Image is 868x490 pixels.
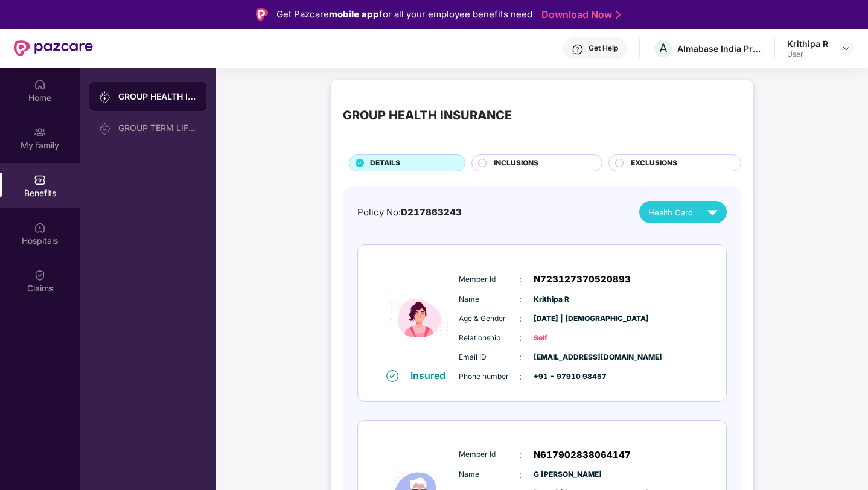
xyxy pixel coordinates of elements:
img: svg+xml;base64,PHN2ZyB4bWxucz0iaHR0cDovL3d3dy53My5vcmcvMjAwMC9zdmciIHdpZHRoPSIxNiIgaGVpZ2h0PSIxNi... [386,370,398,382]
span: INCLUSIONS [494,157,538,169]
img: svg+xml;base64,PHN2ZyBpZD0iRHJvcGRvd24tMzJ4MzIiIHhtbG5zPSJodHRwOi8vd3d3LnczLm9yZy8yMDAwL3N2ZyIgd2... [841,43,851,53]
span: : [519,293,522,306]
span: EXCLUSIONS [631,157,677,169]
div: Get Pazcare for all your employee benefits need [276,7,532,22]
span: : [519,331,522,345]
span: : [519,370,522,383]
span: : [519,448,522,462]
a: Download Now [541,8,617,21]
div: Almabase India Private Limited [677,43,762,54]
span: +91 - 97910 98457 [534,371,594,383]
strong: mobile app [329,8,379,20]
span: : [519,312,522,325]
span: : [519,468,522,482]
span: Relationship [459,332,519,344]
img: svg+xml;base64,PHN2ZyBpZD0iQ2xhaW0iIHhtbG5zPSJodHRwOi8vd3d3LnczLm9yZy8yMDAwL3N2ZyIgd2lkdGg9IjIwIi... [34,269,46,281]
div: GROUP HEALTH INSURANCE [118,91,197,103]
img: svg+xml;base64,PHN2ZyB3aWR0aD0iMjAiIGhlaWdodD0iMjAiIHZpZXdCb3g9IjAgMCAyMCAyMCIgZmlsbD0ibm9uZSIgeG... [99,91,111,103]
span: : [519,273,522,286]
span: Krithipa R [534,294,594,305]
img: svg+xml;base64,PHN2ZyB3aWR0aD0iMjAiIGhlaWdodD0iMjAiIHZpZXdCb3g9IjAgMCAyMCAyMCIgZmlsbD0ibm9uZSIgeG... [99,122,111,135]
button: Health Card [639,201,727,223]
img: New Pazcare Logo [14,40,93,56]
span: DETAILS [370,157,400,169]
div: GROUP HEALTH INSURANCE [343,106,512,125]
img: svg+xml;base64,PHN2ZyBpZD0iSG9zcGl0YWxzIiB4bWxucz0iaHR0cDovL3d3dy53My5vcmcvMjAwMC9zdmciIHdpZHRoPS... [34,221,46,234]
span: Member Id [459,274,519,285]
img: svg+xml;base64,PHN2ZyBpZD0iSG9tZSIgeG1sbnM9Imh0dHA6Ly93d3cudzMub3JnLzIwMDAvc3ZnIiB3aWR0aD0iMjAiIG... [34,78,46,91]
img: svg+xml;base64,PHN2ZyBpZD0iQmVuZWZpdHMiIHhtbG5zPSJodHRwOi8vd3d3LnczLm9yZy8yMDAwL3N2ZyIgd2lkdGg9Ij... [34,174,46,186]
span: Name [459,469,519,480]
span: A [659,41,668,56]
span: : [519,351,522,364]
span: Health Card [648,206,693,218]
span: G [PERSON_NAME] [534,469,594,480]
div: Policy No: [357,205,462,220]
img: Stroke [616,8,621,21]
span: Email ID [459,352,519,363]
span: N723127370520893 [534,272,631,287]
span: N617902838064147 [534,448,631,462]
span: Name [459,294,519,305]
span: [DATE] | [DEMOGRAPHIC_DATA] [534,313,594,325]
img: Logo [256,8,268,21]
img: svg+xml;base64,PHN2ZyB3aWR0aD0iMjAiIGhlaWdodD0iMjAiIHZpZXdCb3g9IjAgMCAyMCAyMCIgZmlsbD0ibm9uZSIgeG... [34,126,46,138]
span: Member Id [459,449,519,460]
div: GROUP TERM LIFE INSURANCE [118,123,197,133]
img: svg+xml;base64,PHN2ZyBpZD0iSGVscC0zMngzMiIgeG1sbnM9Imh0dHA6Ly93d3cudzMub3JnLzIwMDAvc3ZnIiB3aWR0aD... [572,43,584,56]
div: Krithipa R [787,38,828,49]
img: icon [383,264,456,369]
span: [EMAIL_ADDRESS][DOMAIN_NAME] [534,352,594,363]
span: D217863243 [401,206,462,218]
span: Phone number [459,371,519,383]
div: Get Help [589,43,618,53]
span: Self [534,332,594,344]
div: User [787,49,828,59]
div: Insured [410,369,453,381]
span: Age & Gender [459,313,519,325]
img: svg+xml;base64,PHN2ZyB4bWxucz0iaHR0cDovL3d3dy53My5vcmcvMjAwMC9zdmciIHZpZXdCb3g9IjAgMCAyNCAyNCIgd2... [702,202,723,223]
